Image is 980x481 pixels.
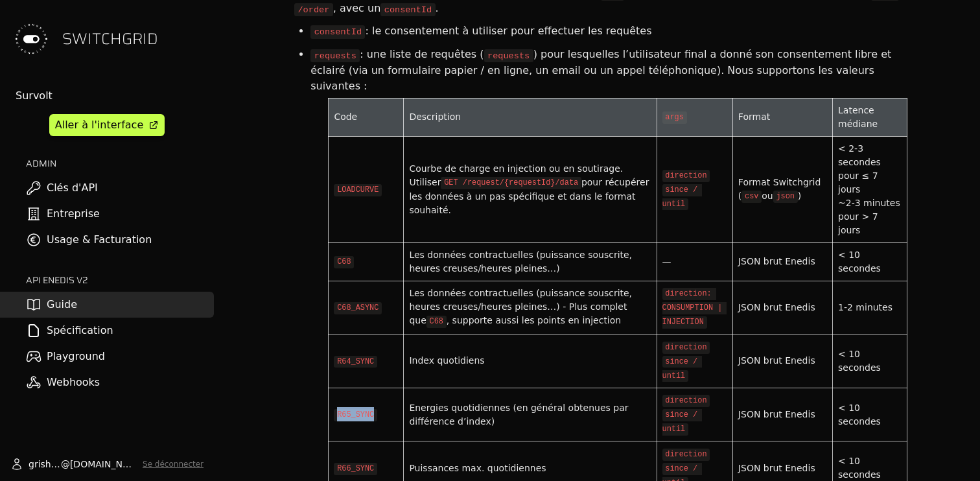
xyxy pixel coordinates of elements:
[409,287,651,328] div: Les données contractuelles (puissance souscrite, heures creuses/heures pleines…) - Plus complet q...
[409,401,651,428] div: Energies quotidiennes (en général obtenues par différence d’index)
[55,117,143,133] div: Aller à l'interface
[334,409,377,421] code: R65_SYNC
[409,110,651,124] div: Description
[294,3,333,16] code: /order
[838,248,902,276] div: < 10 secondes
[662,342,710,354] code: direction
[484,49,533,62] code: requests
[738,176,827,204] div: Format Switchgrid ( ou )
[738,462,827,475] div: JSON brut Enedis
[334,302,382,314] code: C68_ASYNC
[380,3,435,16] code: consentId
[16,88,214,104] div: Survolt
[838,104,902,131] div: Latence médiane
[662,111,687,124] code: args
[662,409,703,436] code: since / until
[310,19,651,43] li: : le consentement à utiliser pour effectuer les requêtes
[10,18,52,60] img: Switchgrid Logo
[61,458,70,471] span: @
[426,316,447,328] code: C68
[310,25,365,38] code: consentId
[738,110,827,124] div: Format
[741,191,762,203] code: csv
[26,274,214,287] h2: API ENEDIS v2
[662,449,710,461] code: direction
[26,157,214,170] h2: ADMIN
[334,110,398,124] div: Code
[409,248,651,276] div: Les données contractuelles (puissance souscrite, heures creuses/heures pleines…)
[334,256,354,268] code: C68
[838,401,902,428] div: < 10 secondes
[29,458,61,471] span: grishjan
[310,49,360,62] code: requests
[662,288,727,328] code: direction: CONSUMPTION | INJECTION
[738,408,827,421] div: JSON brut Enedis
[409,462,651,475] div: Puissances max. quotidiennes
[334,356,377,368] code: R64_SYNC
[409,354,651,368] div: Index quotidiens
[838,301,902,314] div: 1-2 minutes
[738,354,827,368] div: JSON brut Enedis
[773,191,798,203] code: json
[441,177,581,189] code: GET /request/{requestId}/data
[662,356,703,382] code: since / until
[662,395,710,407] code: direction
[409,162,651,217] div: Courbe de charge en injection ou en soutirage. Utiliser pour récupérer les données à un pas spéci...
[334,463,377,475] code: R66_SYNC
[62,29,158,49] span: SWITCHGRID
[662,184,703,211] code: since / until
[49,114,165,136] a: Aller à l'interface
[838,347,902,375] div: < 10 secondes
[738,255,827,268] div: JSON brut Enedis
[310,43,907,97] li: : une liste de requêtes ( ) pour lesquelles l’utilisateur final a donné son consentement libre et...
[662,170,710,182] code: direction
[662,255,727,268] div: —
[143,459,204,469] button: Se déconnecter
[334,184,382,196] code: LOADCURVE
[838,142,902,237] div: < 2-3 secondes pour ≤ 7 jours ~2-3 minutes pour > 7 jours
[738,301,827,314] div: JSON brut Enedis
[70,458,137,471] span: [DOMAIN_NAME]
